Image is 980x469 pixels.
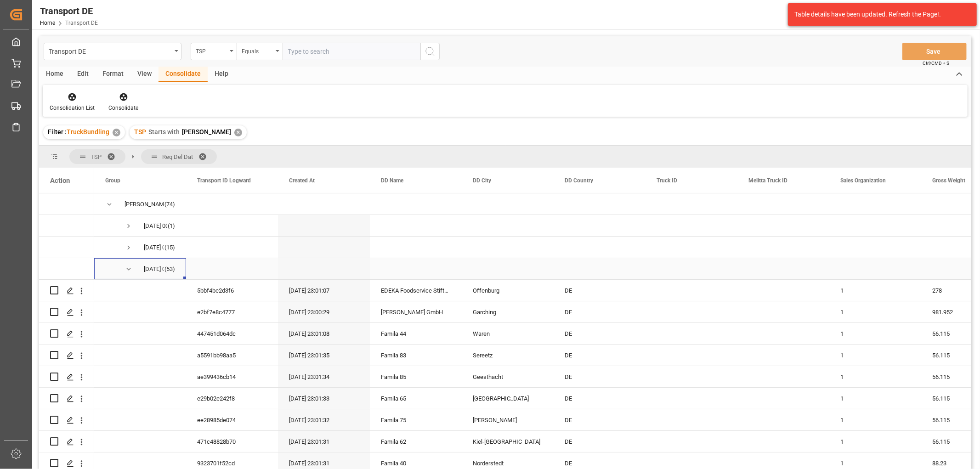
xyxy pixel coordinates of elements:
div: DE [554,323,646,344]
div: ae399436cb14 [186,366,278,387]
div: ee28985de074 [186,409,278,430]
div: 1 [829,345,921,366]
span: Gross Weight [932,177,965,184]
span: DD Country [565,177,593,184]
div: e2bf7e8c4777 [186,301,278,322]
div: [PERSON_NAME] GmbH [370,301,462,322]
div: Famila 85 [370,366,462,387]
span: Ctrl/CMD + S [923,60,949,67]
div: 1 [829,431,921,452]
div: Press SPACE to select this row. [39,345,94,366]
div: 1 [829,323,921,344]
div: 1 [829,388,921,409]
span: Starts with [148,128,180,136]
div: 1 [829,409,921,430]
div: Help [208,67,235,82]
span: Group [105,177,120,184]
div: Edit [70,67,96,82]
div: 1 [829,280,921,301]
div: [DATE] 23:00:29 [278,301,370,322]
span: Sales Organization [840,177,886,184]
div: [DATE] 00:00:00 [144,259,164,280]
div: DE [554,280,646,301]
div: Equals [242,45,273,56]
div: DE [554,431,646,452]
div: 471c48828b70 [186,431,278,452]
div: [DATE] 23:01:07 [278,280,370,301]
div: [PERSON_NAME] DE [125,194,164,215]
div: [PERSON_NAME] [462,409,554,430]
input: Type to search [283,43,420,60]
button: open menu [191,43,237,60]
div: Press SPACE to select this row. [39,237,94,258]
div: 1 [829,301,921,322]
div: [DATE] 23:01:35 [278,345,370,366]
div: Waren [462,323,554,344]
div: Kiel-[GEOGRAPHIC_DATA] [462,431,554,452]
span: (1) [168,215,175,237]
div: Format [96,67,130,82]
div: ✕ [234,129,242,136]
button: Save [902,43,967,60]
div: [DATE] 00:00:00 [144,237,164,258]
div: EDEKA Foodservice Stiftung Co. KG [370,280,462,301]
div: DE [554,366,646,387]
div: Sereetz [462,345,554,366]
span: TSP [134,128,146,136]
span: Filter : [48,128,67,136]
button: open menu [237,43,283,60]
span: Req Del Dat [162,153,193,160]
div: Press SPACE to select this row. [39,409,94,431]
div: Famila 44 [370,323,462,344]
div: Famila 62 [370,431,462,452]
span: (53) [164,259,175,280]
div: ✕ [113,129,120,136]
span: Truck ID [657,177,677,184]
span: Created At [289,177,315,184]
div: DE [554,345,646,366]
span: DD Name [381,177,403,184]
span: (74) [164,194,175,215]
span: (15) [164,237,175,258]
div: 5bbf4be2d3f6 [186,280,278,301]
div: DE [554,409,646,430]
div: Transport DE [49,45,171,57]
div: Consolidate [108,104,138,112]
div: [DATE] 23:01:32 [278,409,370,430]
div: [DATE] 23:01:34 [278,366,370,387]
div: DE [554,388,646,409]
div: Home [39,67,70,82]
div: Press SPACE to select this row. [39,215,94,237]
div: e29b02e242f8 [186,388,278,409]
a: Home [40,20,55,26]
div: Press SPACE to select this row. [39,431,94,452]
div: Famila 65 [370,388,462,409]
div: Press SPACE to select this row. [39,258,94,280]
div: Press SPACE to select this row. [39,280,94,301]
span: Transport ID Logward [197,177,251,184]
button: open menu [44,43,181,60]
div: [DATE] 23:01:08 [278,323,370,344]
div: Famila 83 [370,345,462,366]
div: Press SPACE to select this row. [39,366,94,388]
span: DD City [473,177,491,184]
div: Table details have been updated. Refresh the Page!. [794,10,963,19]
button: search button [420,43,440,60]
div: View [130,67,159,82]
div: [DATE] 23:01:31 [278,431,370,452]
span: Melitta Truck ID [748,177,787,184]
div: 1 [829,366,921,387]
div: [DATE] 00:00:00 [144,215,167,237]
div: Transport DE [40,4,98,18]
div: Famila 75 [370,409,462,430]
div: Offenburg [462,280,554,301]
span: TruckBundling [67,128,109,136]
div: Consolidation List [50,104,95,112]
div: [DATE] 23:01:33 [278,388,370,409]
div: a5591bb98aa5 [186,345,278,366]
div: [GEOGRAPHIC_DATA] [462,388,554,409]
div: Garching [462,301,554,322]
span: [PERSON_NAME] [182,128,231,136]
div: Action [50,176,70,185]
div: 447451d064dc [186,323,278,344]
